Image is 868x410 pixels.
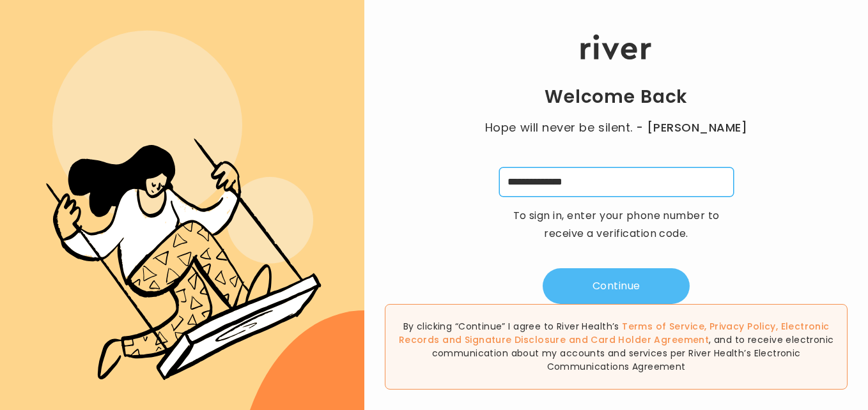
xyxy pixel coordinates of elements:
p: Hope will never be silent. [472,119,760,137]
span: - [PERSON_NAME] [636,119,747,137]
h1: Welcome Back [545,86,688,109]
span: , and to receive electronic communication about my accounts and services per River Health’s Elect... [432,333,834,373]
a: Card Holder Agreement [591,333,709,346]
div: By clicking “Continue” I agree to River Health’s [385,304,848,390]
button: Continue [543,268,690,304]
span: , , and [399,320,830,346]
a: Privacy Policy [709,320,776,333]
p: To sign in, enter your phone number to receive a verification code. [504,207,728,243]
a: Electronic Records and Signature Disclosure [399,320,830,346]
a: Terms of Service [622,320,704,333]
